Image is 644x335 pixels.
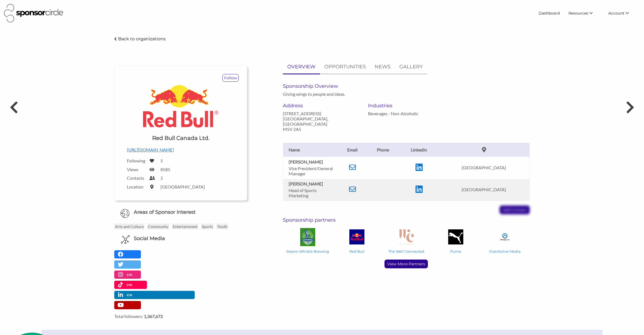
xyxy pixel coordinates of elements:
p: 24% [127,282,133,288]
p: Steam Whistle Brewing [285,249,330,254]
th: Name [283,143,338,157]
p: Back to organizations [118,36,166,41]
img: Puma Logo [448,229,463,244]
img: Steam Whistle Brewing Logo [300,228,315,246]
p: Entertainment [172,224,198,229]
img: Red Bull Logo [349,229,364,244]
p: Follow [223,74,238,81]
img: Globe Icon [120,209,130,218]
label: 2 [160,175,163,181]
li: Account [604,8,640,18]
p: Head of Sports Marketing [289,188,335,198]
h6: Address [283,103,359,109]
b: [PERSON_NAME] [289,159,323,164]
p: OPPORTUNITIES [324,63,366,71]
label: [GEOGRAPHIC_DATA] [160,184,205,189]
p: [GEOGRAPHIC_DATA] [441,187,527,192]
p: M5V 2A5 [283,126,359,132]
p: Sports [201,224,214,229]
span: Account [608,11,625,16]
label: Views [127,167,146,172]
p: OVERVIEW [287,63,316,71]
label: 8585 [160,167,170,172]
img: Red Bull Logo [140,82,222,130]
p: Youth [216,224,228,229]
p: Vice President/General Manager [289,166,335,176]
img: Sponsor Circle Logo [4,4,63,22]
p: NEWS [375,63,391,71]
p: View More Partners [385,260,428,268]
label: 5 [160,158,163,163]
p: [GEOGRAPHIC_DATA] [441,165,527,170]
b: [PERSON_NAME] [289,181,323,186]
label: Location [127,184,146,189]
p: [URL][DOMAIN_NAME] [127,146,235,153]
p: Community [147,224,169,229]
img: Social Media Icon [121,235,130,244]
h6: Social Media [134,235,165,242]
p: Red Bull [335,249,379,254]
label: Following [127,158,146,163]
label: Contacts [127,175,146,181]
p: [STREET_ADDRESS] [283,111,359,116]
h6: Areas of Sponsor Interest [110,209,251,216]
h1: Red Bull Canada Ltd. [152,134,210,142]
h6: Sponsorship partners [283,217,529,223]
p: OverActive Media [483,249,527,254]
p: Arts and Culture [114,224,144,229]
p: Puma [433,249,478,254]
th: Phone [367,143,399,157]
th: Email [338,143,367,157]
p: GALLERY [399,63,423,71]
p: The Well Connected [384,249,429,254]
p: 11% [127,272,133,277]
strong: 1,367,672 [144,314,163,319]
img: The Well Connected Logo [399,229,414,244]
label: Total followers: [114,314,247,319]
h6: Industries [368,103,445,109]
img: OverActive Media Logo [497,229,512,244]
p: Beverages - Non-Alcoholic [368,111,445,116]
p: 61% [127,292,133,298]
a: Dashboard [534,8,564,18]
h6: Sponsorship Overview [283,83,529,89]
span: Resources [568,11,588,16]
p: [GEOGRAPHIC_DATA], [GEOGRAPHIC_DATA] [283,116,359,126]
th: Linkedin [399,143,439,157]
p: Giving wings to people and ideas. [283,91,345,97]
li: Resources [564,8,604,18]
